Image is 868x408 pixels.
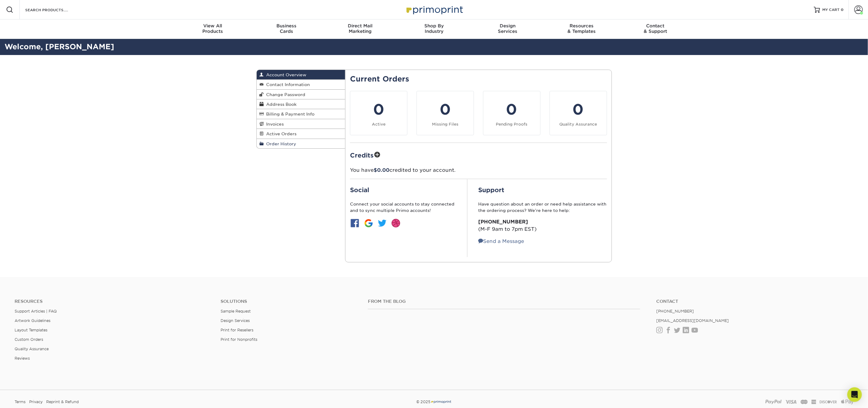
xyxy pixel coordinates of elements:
[350,186,456,194] h2: Social
[350,201,456,213] p: Connect your social accounts to stay connected and to sync multiple Primo accounts!
[176,19,250,39] a: View AllProducts
[221,337,257,342] a: Print for Nonprofits
[354,99,403,120] div: 0
[404,3,465,16] img: Primoprint
[483,91,540,135] a: 0 Pending Proofs
[471,23,545,29] span: Design
[479,218,607,233] p: (M-F 9am to 7pm EST)
[15,356,30,361] a: Reviews
[487,99,537,120] div: 0
[257,80,345,89] a: Contact Information
[657,309,694,313] a: [PHONE_NUMBER]
[323,23,397,29] span: Direct Mail
[15,347,49,351] a: Quality Assurance
[550,91,607,135] a: 0 Quality Assurance
[176,23,250,34] div: Products
[350,167,607,174] p: You have credited to your account.
[350,91,407,135] a: 0 Active
[391,218,401,228] img: btn-dribbble.jpg
[364,218,373,228] img: btn-google.jpg
[545,23,619,29] span: Resources
[264,122,284,126] span: Invoices
[479,201,607,213] p: Have question about an order or need help assistance with the ordering process? We’re here to help:
[257,90,345,99] a: Change Password
[221,318,250,323] a: Design Services
[264,141,297,146] span: Order History
[249,19,323,39] a: BusinessCards
[545,23,619,34] div: & Templates
[323,19,397,39] a: Direct MailMarketing
[374,167,389,173] span: $0.00
[619,23,692,29] span: Contact
[847,387,862,402] div: Open Intercom Messenger
[841,8,844,12] span: 0
[397,23,471,34] div: Industry
[323,23,397,34] div: Marketing
[257,109,345,119] a: Billing & Payment Info
[264,82,310,87] span: Contact Information
[249,23,323,29] span: Business
[257,129,345,139] a: Active Orders
[471,23,545,34] div: Services
[264,92,306,97] span: Change Password
[496,122,527,126] small: Pending Proofs
[264,72,307,77] span: Account Overview
[249,23,323,34] div: Cards
[822,7,840,12] span: MY CART
[350,75,607,84] h2: Current Orders
[350,150,607,160] h2: Credits
[15,328,47,332] a: Layout Templates
[657,318,729,323] a: [EMAIL_ADDRESS][DOMAIN_NAME]
[471,19,545,39] a: DesignServices
[176,23,250,29] span: View All
[377,218,387,228] img: btn-twitter.jpg
[372,122,386,126] small: Active
[545,19,619,39] a: Resources& Templates
[15,309,57,313] a: Support Articles | FAQ
[397,23,471,29] span: Shop By
[657,299,853,304] a: Contact
[619,23,692,34] div: & Support
[257,119,345,129] a: Invoices
[221,299,359,304] h4: Solutions
[257,139,345,148] a: Order History
[397,19,471,39] a: Shop ByIndustry
[15,299,211,304] h4: Resources
[559,122,597,126] small: Quality Assurance
[350,218,360,228] img: btn-facebook.jpg
[15,337,43,342] a: Custom Orders
[554,99,603,120] div: 0
[25,6,84,13] input: SEARCH PRODUCTS.....
[221,328,253,332] a: Print for Resellers
[479,219,528,225] strong: [PHONE_NUMBER]
[368,299,640,304] h4: From the Blog
[479,238,524,244] a: Send a Message
[264,131,297,136] span: Active Orders
[431,399,452,404] img: Primoprint
[293,397,575,406] div: © 2025
[619,19,692,39] a: Contact& Support
[417,91,474,135] a: 0 Missing Files
[432,122,458,126] small: Missing Files
[264,102,297,107] span: Address Book
[479,186,607,194] h2: Support
[15,318,50,323] a: Artwork Guidelines
[420,99,470,120] div: 0
[221,309,251,313] a: Sample Request
[257,99,345,109] a: Address Book
[257,70,345,80] a: Account Overview
[264,112,315,116] span: Billing & Payment Info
